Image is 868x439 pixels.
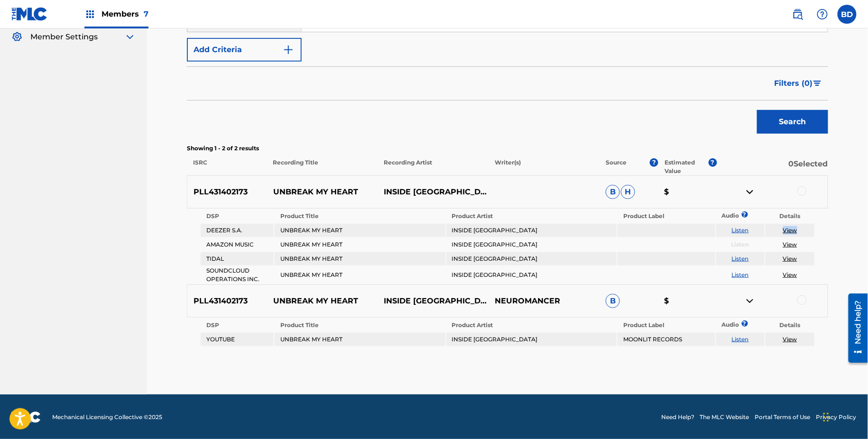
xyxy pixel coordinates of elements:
td: YOUTUBE [201,333,274,346]
p: Showing 1 - 2 of 2 results [187,144,828,153]
p: Estimated Value [665,158,708,175]
p: NEUROMANCER [489,295,600,307]
p: INSIDE [GEOGRAPHIC_DATA] [378,295,489,307]
a: View [783,227,797,234]
th: Product Artist [446,210,617,223]
span: ? [744,211,745,218]
img: contract [744,295,756,307]
p: UNBREAK MY HEART [267,295,378,307]
img: MLC Logo [11,7,48,21]
div: Drag [823,403,829,431]
td: INSIDE [GEOGRAPHIC_DATA] [446,266,617,284]
p: PLL431402173 [187,295,267,307]
div: User Menu [838,5,857,24]
span: ? [650,158,658,167]
td: UNBREAK MY HEART [275,224,445,237]
iframe: Chat Widget [821,393,868,439]
img: filter [813,81,822,86]
td: MOONLIT RECORDS [618,333,715,346]
button: Filters (0) [769,72,828,95]
p: $ [658,186,717,198]
span: Mechanical Licensing Collective © 2025 [52,413,162,421]
a: The MLC Website [700,413,749,421]
td: INSIDE [GEOGRAPHIC_DATA] [446,252,617,265]
div: Help [813,5,832,24]
img: Member Settings [11,31,23,43]
p: 0 Selected [717,158,828,175]
span: B [606,185,620,199]
span: Members [102,9,148,19]
th: Product Label [618,210,715,223]
td: UNBREAK MY HEART [275,266,445,284]
a: View [783,336,797,343]
th: Product Title [275,319,445,332]
p: Writer(s) [489,158,600,175]
button: Add Criteria [187,38,302,62]
th: Product Artist [446,319,617,332]
span: Member Settings [30,31,98,43]
a: View [783,271,797,278]
td: UNBREAK MY HEART [275,238,445,251]
a: Need Help? [661,413,694,421]
a: Listen [732,227,749,234]
td: UNBREAK MY HEART [275,333,445,346]
td: INSIDE [GEOGRAPHIC_DATA] [446,238,617,251]
p: PLL431402173 [187,186,267,198]
a: Privacy Policy [816,413,857,421]
p: Recording Artist [378,158,489,175]
a: View [783,255,797,262]
img: contract [744,186,756,198]
td: DEEZER S.A. [201,224,274,237]
img: help [817,9,828,20]
th: Product Title [275,210,445,223]
td: INSIDE [GEOGRAPHIC_DATA] [446,224,617,237]
a: Portal Terms of Use [755,413,811,421]
a: Listen [732,255,749,262]
td: INSIDE [GEOGRAPHIC_DATA] [446,333,617,346]
p: Listen [716,240,765,249]
th: Details [766,210,814,223]
button: Search [757,110,828,134]
th: Details [766,319,814,332]
p: Audio [716,320,728,329]
a: Listen [732,271,749,278]
span: H [621,185,635,199]
p: Source [606,158,627,175]
p: UNBREAK MY HEART [267,186,378,198]
span: B [606,294,620,308]
th: DSP [201,319,274,332]
span: ? [709,158,717,167]
td: UNBREAK MY HEART [275,252,445,265]
a: View [783,241,797,248]
p: Recording Title [267,158,378,175]
p: INSIDE [GEOGRAPHIC_DATA] [378,186,489,198]
td: SOUNDCLOUD OPERATIONS INC. [201,266,274,284]
td: TIDAL [201,252,274,265]
p: $ [658,295,717,307]
td: AMAZON MUSIC [201,238,274,251]
a: Public Search [788,5,807,24]
span: Filters ( 0 ) [775,78,813,89]
span: 7 [144,9,148,18]
img: search [792,9,803,20]
img: expand [124,31,136,43]
img: 9d2ae6d4665cec9f34b9.svg [283,44,294,55]
a: Listen [732,336,749,343]
img: Top Rightsholders [84,9,96,20]
iframe: Resource Center [841,290,868,366]
p: Audio [716,211,728,220]
p: ISRC [187,158,267,175]
th: DSP [201,210,274,223]
span: ? [744,320,745,327]
img: logo [11,412,41,423]
th: Product Label [618,319,715,332]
